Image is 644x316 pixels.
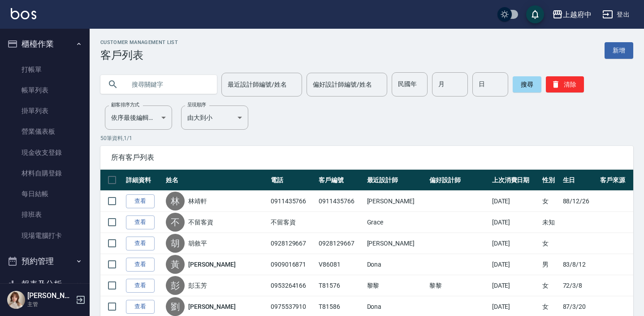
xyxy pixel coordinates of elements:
[27,291,73,300] h5: [PERSON_NAME]
[526,5,544,23] button: save
[316,191,364,212] td: 0911435766
[111,101,139,108] label: 顧客排序方式
[166,234,185,253] div: 胡
[126,300,155,314] a: 查看
[540,170,560,191] th: 性別
[365,233,428,254] td: [PERSON_NAME]
[427,275,490,296] td: 黎黎
[4,225,86,246] a: 現場電腦打卡
[540,191,560,212] td: 女
[7,291,25,309] img: Person
[188,197,207,206] a: 林靖軒
[561,191,598,212] td: 88/12/26
[4,80,86,101] a: 帳單列表
[268,254,316,275] td: 0909016871
[365,275,428,296] td: 黎黎
[365,254,428,275] td: Dona
[605,42,633,59] a: 新增
[513,76,541,92] button: 搜尋
[164,170,268,191] th: 姓名
[4,101,86,121] a: 掛單列表
[268,233,316,254] td: 0928129667
[490,170,540,191] th: 上次消費日期
[598,170,633,191] th: 客戶來源
[126,279,155,293] a: 查看
[561,170,598,191] th: 生日
[187,101,206,108] label: 呈現順序
[365,191,428,212] td: [PERSON_NAME]
[427,170,490,191] th: 偏好設計師
[490,275,540,296] td: [DATE]
[188,281,207,290] a: 彭玉芳
[490,212,540,233] td: [DATE]
[316,170,364,191] th: 客戶編號
[124,170,164,191] th: 詳細資料
[166,213,185,232] div: 不
[126,215,155,229] a: 查看
[540,212,560,233] td: 未知
[188,302,236,311] a: [PERSON_NAME]
[100,134,633,142] p: 50 筆資料, 1 / 1
[268,191,316,212] td: 0911435766
[4,163,86,184] a: 材料自購登錄
[365,212,428,233] td: Grace
[125,72,210,97] input: 搜尋關鍵字
[105,105,172,130] div: 依序最後編輯時間
[268,170,316,191] th: 電話
[166,276,185,295] div: 彭
[4,272,86,296] button: 報表及分析
[181,105,248,130] div: 由大到小
[540,254,560,275] td: 男
[490,191,540,212] td: [DATE]
[126,194,155,208] a: 查看
[188,260,236,269] a: [PERSON_NAME]
[111,153,622,162] span: 所有客戶列表
[540,275,560,296] td: 女
[561,275,598,296] td: 72/3/8
[316,254,364,275] td: V86081
[188,218,213,227] a: 不留客資
[100,39,178,45] h2: Customer Management List
[126,258,155,272] a: 查看
[100,49,178,61] h3: 客戶列表
[27,300,73,308] p: 主管
[4,204,86,225] a: 排班表
[4,142,86,163] a: 現金收支登錄
[268,212,316,233] td: 不留客資
[11,8,36,19] img: Logo
[546,76,584,92] button: 清除
[490,254,540,275] td: [DATE]
[126,237,155,250] a: 查看
[365,170,428,191] th: 最近設計師
[4,250,86,273] button: 預約管理
[268,275,316,296] td: 0953264166
[188,239,207,248] a: 胡敘平
[4,59,86,80] a: 打帳單
[4,32,86,56] button: 櫃檯作業
[563,9,592,20] div: 上越府中
[4,184,86,204] a: 每日結帳
[490,233,540,254] td: [DATE]
[316,275,364,296] td: T81576
[540,233,560,254] td: 女
[166,255,185,274] div: 黃
[561,254,598,275] td: 83/8/12
[316,233,364,254] td: 0928129667
[166,297,185,316] div: 劉
[4,121,86,142] a: 營業儀表板
[166,192,185,211] div: 林
[549,5,595,24] button: 上越府中
[599,6,633,23] button: 登出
